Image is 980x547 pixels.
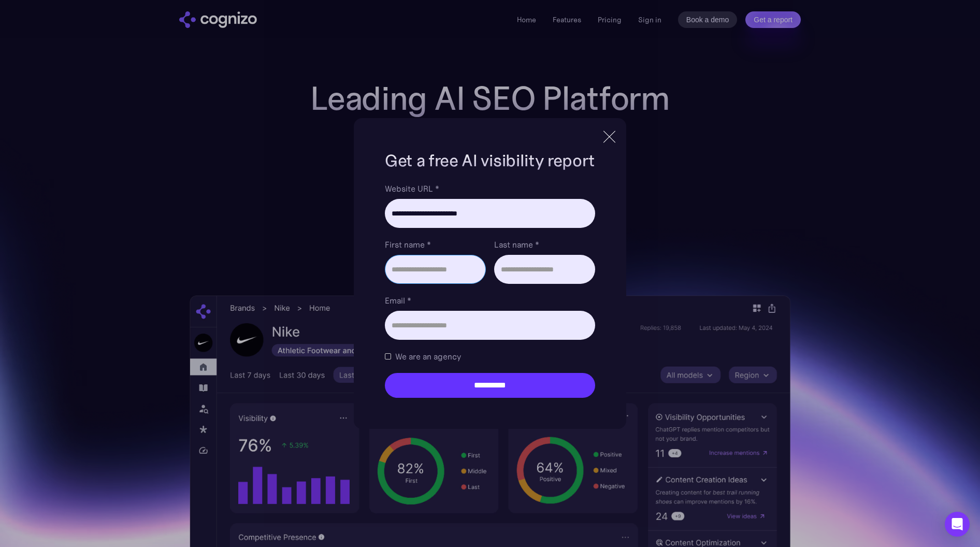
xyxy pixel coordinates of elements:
[945,512,970,537] div: Open Intercom Messenger
[385,294,595,307] label: Email *
[385,182,595,398] form: Brand Report Form
[494,238,595,251] label: Last name *
[385,182,595,195] label: Website URL *
[385,238,486,251] label: First name *
[395,350,461,363] span: We are an agency
[385,149,595,172] h1: Get a free AI visibility report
